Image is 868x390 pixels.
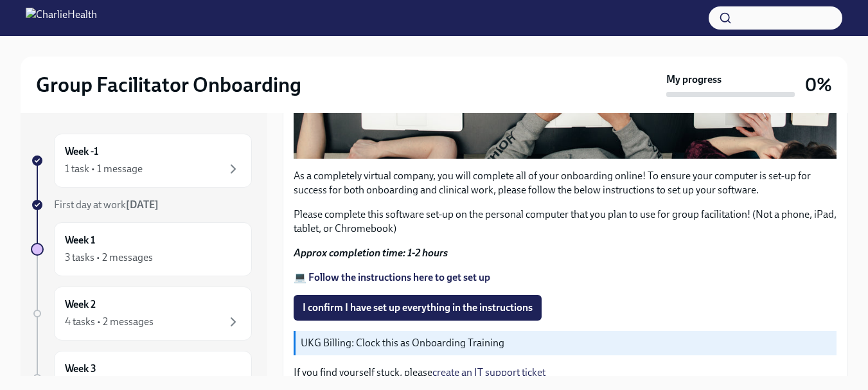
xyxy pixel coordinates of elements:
h6: Week 2 [65,297,96,312]
strong: Approx completion time: 1-2 hours [294,247,448,259]
div: 1 task • 1 message [65,162,143,176]
p: Please complete this software set-up on the personal computer that you plan to use for group faci... [294,208,837,236]
p: UKG Billing: Clock this as Onboarding Training [301,336,831,350]
div: 4 tasks • 2 messages [65,315,154,329]
img: CharlieHealth [26,8,97,28]
button: I confirm I have set up everything in the instructions [294,295,542,321]
h6: Week 3 [65,362,96,376]
a: create an IT support ticket [432,366,545,378]
h2: Group Facilitator Onboarding [36,72,301,98]
h6: Week 1 [65,233,95,247]
strong: My progress [666,73,722,87]
a: Week 13 tasks • 2 messages [31,222,252,276]
span: I confirm I have set up everything in the instructions [303,301,533,314]
h3: 0% [805,73,832,96]
a: 💻 Follow the instructions here to get set up [294,271,490,283]
p: If you find yourself stuck, please [294,366,837,380]
span: First day at work [54,199,159,211]
div: 3 tasks • 2 messages [65,251,153,265]
strong: [DATE] [126,199,159,211]
p: As a completely virtual company, you will complete all of your onboarding online! To ensure your ... [294,169,837,197]
a: First day at work[DATE] [31,198,252,212]
a: Week -11 task • 1 message [31,134,252,188]
a: Week 24 tasks • 2 messages [31,287,252,341]
h6: Week -1 [65,145,98,159]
